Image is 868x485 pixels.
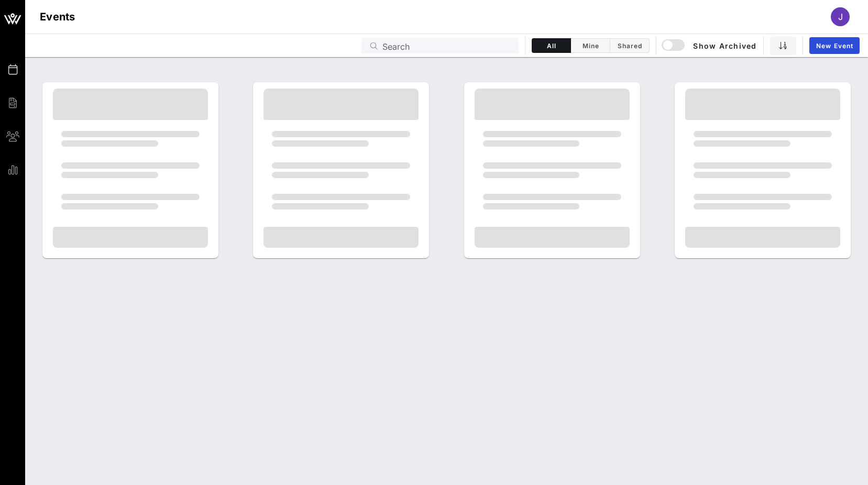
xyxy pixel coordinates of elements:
button: All [532,38,571,53]
button: Mine [571,38,610,53]
div: J [831,7,850,26]
h1: Events [40,8,75,25]
span: Mine [577,42,603,50]
span: All [539,42,564,50]
a: New Event [809,37,860,54]
span: Show Archived [663,39,757,52]
span: New Event [816,42,853,50]
button: Shared [610,38,650,53]
span: Shared [617,42,643,50]
button: Show Archived [663,36,757,55]
span: J [838,12,843,22]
